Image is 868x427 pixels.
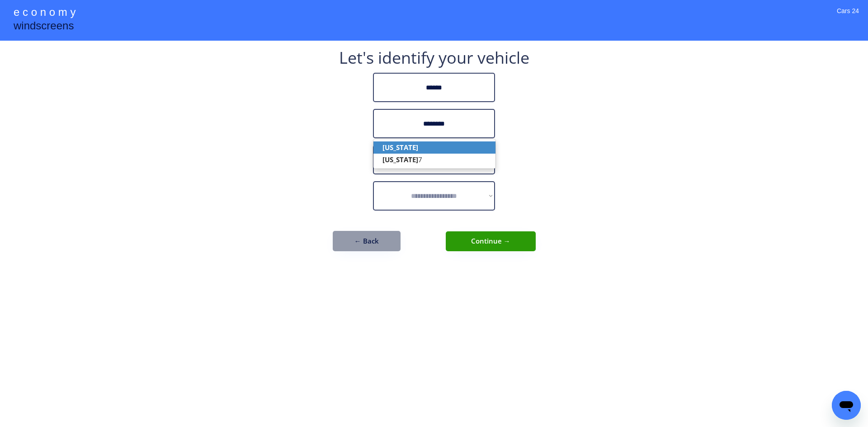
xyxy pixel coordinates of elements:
[14,5,75,22] div: e c o n o m y
[382,155,418,164] strong: [US_STATE]
[333,231,401,251] button: ← Back
[339,50,529,66] div: Let's identify your vehicle
[446,231,536,251] button: Continue →
[14,18,74,36] div: windscreens
[832,391,861,420] iframe: Button to launch messaging window
[382,143,418,152] strong: [US_STATE]
[837,7,859,27] div: Cars 24
[373,154,495,166] p: 7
